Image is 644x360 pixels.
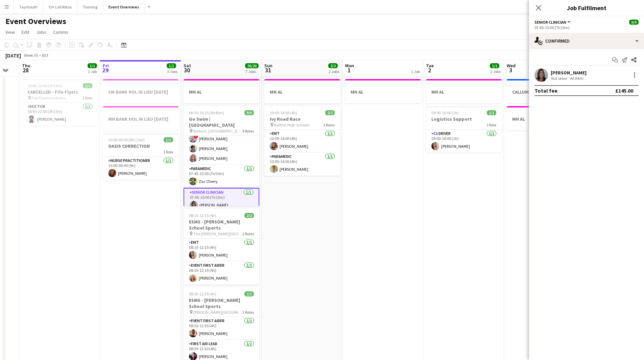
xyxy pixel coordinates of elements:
[103,79,178,103] div: CM BANK HOL IN LIEU [DATE]
[103,106,178,130] app-job-card: MH BANK HOL IN LIEU [DATE]
[242,310,254,315] span: 2 Roles
[33,28,49,37] a: Jobs
[264,153,340,176] app-card-role: Paramedic1/110:00-14:00 (4h)[PERSON_NAME]
[534,20,566,25] span: Senior Clinician
[3,28,18,37] a: View
[102,66,109,74] span: 29
[426,106,502,153] app-job-card: 09:00-10:00 (1h)1/1Logistics Support1 RoleC1 Driver1/109:00-10:00 (1h)[PERSON_NAME]
[5,52,21,59] div: [DATE]
[184,219,259,231] h3: ESMS - [PERSON_NAME] School Sports
[103,63,109,69] span: Fri
[345,89,421,95] h3: MH AL
[568,76,585,81] div: 44.94mi
[184,63,191,69] span: Sat
[529,3,644,12] h3: Job Fulfilment
[184,317,259,340] app-card-role: Event First Aider1/108:30-12:30 (4h)[PERSON_NAME]
[534,20,572,25] button: Senior Clinician
[529,33,644,49] div: Confirmed
[108,137,145,142] span: 15:00-00:00 (9h) (Sat)
[426,63,434,69] span: Tue
[184,79,259,103] app-job-card: MH AL
[551,70,587,76] div: [PERSON_NAME]
[88,63,97,68] span: 1/1
[164,137,173,142] span: 1/1
[82,95,92,100] span: 1 Role
[329,69,339,74] div: 2 Jobs
[103,133,178,180] div: 15:00-00:00 (9h) (Sat)1/1OASIS CORRECTION1 RoleNurse Practitioner1/115:00-00:00 (9h)[PERSON_NAME]
[21,66,30,74] span: 28
[507,106,582,130] app-job-card: MH AL
[345,63,354,69] span: Mon
[42,53,49,58] div: BST
[263,66,272,74] span: 31
[244,110,254,115] span: 9/9
[507,63,516,69] span: Wed
[345,79,421,103] app-job-card: MH AL
[193,128,242,134] span: Balloch, [GEOGRAPHIC_DATA]
[264,130,340,153] app-card-role: EMT1/110:00-14:00 (4h)[PERSON_NAME]
[27,83,63,88] span: 18:45-22:00 (3h15m)
[184,209,259,285] app-job-card: 08:15-12:15 (4h)2/2ESMS - [PERSON_NAME] School Sports The [PERSON_NAME][GEOGRAPHIC_DATA]2 RolesEM...
[264,79,340,103] app-job-card: MH AL
[245,63,259,68] span: 20/20
[426,130,502,153] app-card-role: C1 Driver1/109:00-10:00 (1h)[PERSON_NAME]
[629,20,639,25] span: 9/9
[184,188,259,212] app-card-role: Senior Clinician1/107:45-15:00 (7h15m)[PERSON_NAME]
[53,29,68,35] span: Comms
[507,79,582,103] app-job-card: CALLUM M AL
[431,110,459,115] span: 09:00-10:00 (1h)
[274,122,309,127] span: Balfron High Schools
[506,66,516,74] span: 3
[103,0,145,14] button: Event Overviews
[19,28,32,37] a: Edit
[425,66,434,74] span: 2
[22,79,98,126] app-job-card: 18:45-22:00 (3h15m)1/1CANCELLED - Fife Flyers Fife Flyers Ice Arena1 RoleDoctor1/118:45-22:00 (3h...
[507,89,582,95] h3: CALLUM M AL
[163,149,173,154] span: 1 Role
[184,165,259,188] app-card-role: Paramedic1/107:45-15:00 (7h15m)Zac Cherry
[426,79,502,103] app-job-card: MH AL
[36,29,46,35] span: Jobs
[184,239,259,262] app-card-role: EMT1/108:15-12:15 (4h)[PERSON_NAME]
[534,25,639,30] div: 07:45-15:00 (7h15m)
[328,63,338,68] span: 2/2
[189,110,224,115] span: 06:30-16:15 (9h45m)
[615,87,633,94] div: £145.00
[490,63,499,68] span: 1/1
[344,66,354,74] span: 1
[184,262,259,285] app-card-role: Event First Aider1/108:15-12:15 (4h)[PERSON_NAME]
[189,291,216,296] span: 08:30-12:30 (4h)
[184,116,259,128] h3: Go Swim | [GEOGRAPHIC_DATA]
[411,69,420,74] div: 1 Job
[325,110,335,115] span: 2/2
[264,106,340,176] div: 10:00-14:00 (4h)2/2Ivy Road Race Balfron High Schools2 RolesEMT1/110:00-14:00 (4h)[PERSON_NAME]Pa...
[245,69,258,74] div: 7 Jobs
[5,16,66,26] h1: Event Overviews
[189,213,216,218] span: 08:15-12:15 (4h)
[507,116,582,122] h3: MH AL
[487,110,496,115] span: 1/1
[193,231,242,236] span: The [PERSON_NAME][GEOGRAPHIC_DATA]
[184,297,259,309] h3: ESMS - [PERSON_NAME] School Sports
[83,83,92,88] span: 1/1
[244,291,254,296] span: 2/2
[426,89,502,95] h3: MH AL
[486,122,496,127] span: 1 Role
[103,116,178,122] h3: MH BANK HOL IN LIEU [DATE]
[88,69,97,74] div: 1 Job
[264,89,340,95] h3: MH AL
[184,106,259,206] app-job-card: 06:30-16:15 (9h45m)9/9Go Swim | [GEOGRAPHIC_DATA] Balloch, [GEOGRAPHIC_DATA]6 Roles[PERSON_NAME]E...
[194,135,198,139] span: !
[184,89,259,95] h3: MH AL
[22,29,29,35] span: Edit
[244,213,254,218] span: 2/2
[22,103,98,126] app-card-role: Doctor1/118:45-22:00 (3h15m)[PERSON_NAME]
[270,110,297,115] span: 10:00-14:00 (4h)
[534,87,557,94] div: Total fee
